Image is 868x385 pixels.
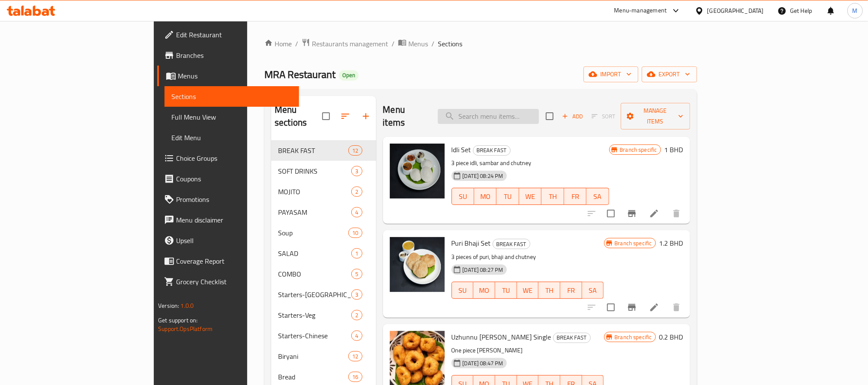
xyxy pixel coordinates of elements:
[264,65,335,84] span: MRA Restaurant
[666,297,687,318] button: delete
[352,270,362,278] span: 5
[271,305,376,325] div: Starters-Veg2
[351,186,362,197] div: items
[176,277,292,287] span: Grocery Checklist
[649,69,690,80] span: export
[157,45,299,66] a: Branches
[348,228,362,238] div: items
[352,250,362,258] span: 1
[408,39,428,49] span: Menus
[352,332,362,340] span: 4
[278,269,351,279] div: COMBO
[176,215,292,225] span: Menu disclaimer
[351,166,362,176] div: items
[519,188,542,205] button: WE
[586,110,621,123] span: Select section first
[165,107,299,127] a: Full Menu View
[157,148,299,168] a: Choice Groups
[659,331,683,343] h6: 0.2 BHD
[271,202,376,223] div: PAYASAM4
[452,345,604,356] p: One piece [PERSON_NAME]
[176,153,292,163] span: Choice Groups
[582,282,604,299] button: SA
[181,300,194,311] span: 1.0.0
[278,228,348,238] div: Soup
[452,143,471,156] span: Idli Set
[495,282,517,299] button: TU
[352,208,362,217] span: 4
[649,208,659,219] a: Edit menu item
[438,109,539,124] input: search
[349,147,362,155] span: 12
[545,190,560,203] span: TH
[157,168,299,189] a: Coupons
[539,282,560,299] button: TH
[568,190,583,203] span: FR
[649,302,659,313] a: Edit menu item
[171,132,292,143] span: Edit Menu
[165,127,299,148] a: Edit Menu
[176,256,292,266] span: Coverage Report
[158,300,179,311] span: Version:
[560,282,582,299] button: FR
[478,190,493,203] span: MO
[553,333,591,343] div: BREAK FAST
[586,284,601,297] span: SA
[459,359,507,367] span: [DATE] 08:47 PM
[707,6,764,15] div: [GEOGRAPHIC_DATA]
[352,167,362,175] span: 3
[499,284,514,297] span: TU
[271,325,376,346] div: Starters-Chinese4
[271,243,376,264] div: SALAD1
[351,310,362,320] div: items
[351,331,362,341] div: items
[278,289,351,300] span: Starters-[GEOGRAPHIC_DATA]
[278,145,348,156] div: BREAK FAST
[452,158,609,168] p: 3 piece idli, sambar and chutney
[564,284,579,297] span: FR
[398,38,428,49] a: Menus
[559,110,586,123] button: Add
[352,291,362,299] span: 3
[659,237,683,249] h6: 1.2 BHD
[622,203,642,224] button: Branch-specific-item
[587,188,609,205] button: SA
[351,207,362,217] div: items
[590,190,605,203] span: SA
[477,284,492,297] span: MO
[302,38,388,49] a: Restaurants management
[500,190,515,203] span: TU
[438,39,462,49] span: Sections
[157,189,299,210] a: Promotions
[339,70,359,81] div: Open
[666,203,687,224] button: delete
[264,38,697,49] nav: breadcrumb
[459,172,507,180] span: [DATE] 08:24 PM
[584,66,638,82] button: import
[611,239,655,247] span: Branch specific
[278,248,351,259] span: SALAD
[664,144,683,156] h6: 1 BHD
[157,251,299,271] a: Coverage Report
[348,372,362,382] div: items
[312,39,388,49] span: Restaurants management
[278,372,348,382] div: Bread
[497,188,519,205] button: TU
[628,105,683,127] span: Manage items
[564,188,587,205] button: FR
[157,230,299,251] a: Upsell
[541,107,559,125] span: Select section
[614,6,667,16] div: Menu-management
[351,289,362,300] div: items
[176,235,292,246] span: Upsell
[351,269,362,279] div: items
[452,282,474,299] button: SU
[853,6,858,15] span: M
[335,106,356,126] span: Sort sections
[157,210,299,230] a: Menu disclaimer
[278,186,351,197] span: MOJITO
[271,181,376,202] div: MOJITO2
[317,107,335,125] span: Select all sections
[542,188,564,205] button: TH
